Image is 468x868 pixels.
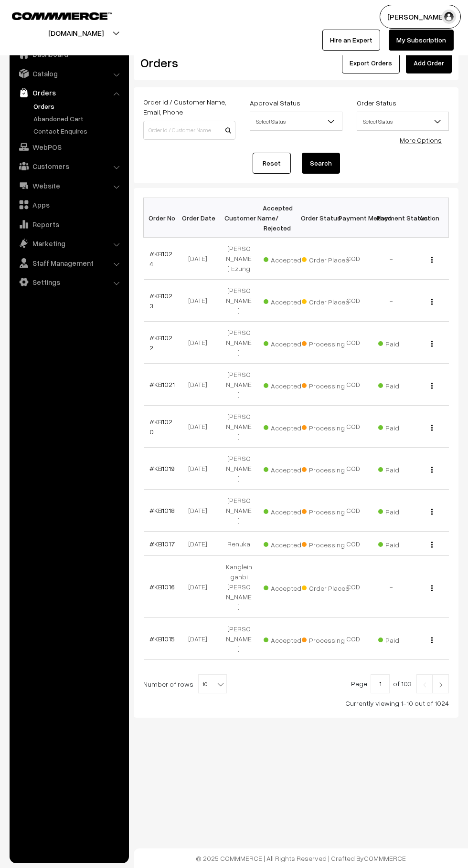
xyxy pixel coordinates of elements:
[302,336,350,349] span: Processing
[149,380,175,388] a: #KB1021
[220,448,258,490] td: [PERSON_NAME]
[149,506,175,514] a: #KB1018
[378,633,426,645] span: Paid
[12,84,126,101] a: Orders
[220,280,258,322] td: [PERSON_NAME]
[149,250,172,268] a: #KB1024
[12,235,126,252] a: Marketing
[431,509,433,515] img: Menu
[342,52,400,73] button: Export Orders
[334,364,372,406] td: COD
[357,113,448,130] span: Select Status
[406,52,452,73] a: Add Order
[431,467,433,473] img: Menu
[250,113,341,130] span: Select Status
[12,196,126,213] a: Apps
[302,537,350,550] span: Processing
[31,114,126,124] a: Abandoned Cart
[264,537,311,550] span: Accepted
[143,97,235,117] label: Order Id / Customer Name, Email, Phone
[12,138,126,156] a: WebPOS
[149,583,175,591] a: #KB1016
[364,854,406,862] a: COMMMERCE
[220,556,258,618] td: Kangleinganbi [PERSON_NAME]
[220,406,258,448] td: [PERSON_NAME]
[431,341,433,347] img: Menu
[149,334,172,352] a: #KB1022
[220,364,258,406] td: [PERSON_NAME]
[220,532,258,556] td: Renuka
[12,10,96,21] a: COMMMERCE
[220,490,258,532] td: [PERSON_NAME]
[264,252,311,265] span: Accepted
[378,420,426,433] span: Paid
[220,198,258,238] th: Customer Name
[302,378,350,391] span: Processing
[302,504,350,517] span: Processing
[149,464,175,472] a: #KB1019
[334,406,372,448] td: COD
[264,420,311,433] span: Accepted
[250,112,342,131] span: Select Status
[143,121,235,140] input: Order Id / Customer Name / Customer Email / Customer Phone
[149,540,175,548] a: #KB1017
[149,292,172,310] a: #KB1023
[181,322,220,364] td: [DATE]
[378,336,426,349] span: Paid
[436,682,445,688] img: Right
[372,198,411,238] th: Payment Status
[431,383,433,389] img: Menu
[250,98,300,108] label: Approval Status
[220,238,258,280] td: [PERSON_NAME] Ezung
[442,10,456,24] img: user
[12,254,126,272] a: Staff Management
[302,633,350,645] span: Processing
[334,322,372,364] td: COD
[334,280,372,322] td: COD
[181,198,220,238] th: Order Date
[134,848,468,868] footer: © 2025 COMMMERCE | All Rights Reserved | Crafted By
[198,674,227,693] span: 10
[431,299,433,305] img: Menu
[431,257,433,263] img: Menu
[264,633,311,645] span: Accepted
[334,532,372,556] td: COD
[12,216,126,233] a: Reports
[12,273,126,291] a: Settings
[389,30,454,51] a: My Subscription
[378,537,426,550] span: Paid
[334,490,372,532] td: COD
[264,378,311,391] span: Accepted
[431,585,433,591] img: Menu
[357,98,396,108] label: Order Status
[302,420,350,433] span: Processing
[181,556,220,618] td: [DATE]
[378,378,426,391] span: Paid
[264,462,311,475] span: Accepted
[302,153,340,174] button: Search
[199,675,226,694] span: 10
[393,680,412,688] span: of 103
[296,198,334,238] th: Order Status
[12,177,126,194] a: Website
[357,112,449,131] span: Select Status
[253,153,291,174] a: Reset
[334,198,372,238] th: Payment Method
[12,12,112,20] img: COMMMERCE
[181,280,220,322] td: [DATE]
[181,490,220,532] td: [DATE]
[334,448,372,490] td: COD
[181,618,220,660] td: [DATE]
[380,5,461,29] button: [PERSON_NAME]…
[143,679,193,689] span: Number of rows
[372,280,411,322] td: -
[220,322,258,364] td: [PERSON_NAME]
[15,21,137,45] button: [DOMAIN_NAME]
[181,364,220,406] td: [DATE]
[431,637,433,643] img: Menu
[431,425,433,431] img: Menu
[322,30,380,51] a: Hire an Expert
[181,406,220,448] td: [DATE]
[12,65,126,82] a: Catalog
[334,238,372,280] td: COD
